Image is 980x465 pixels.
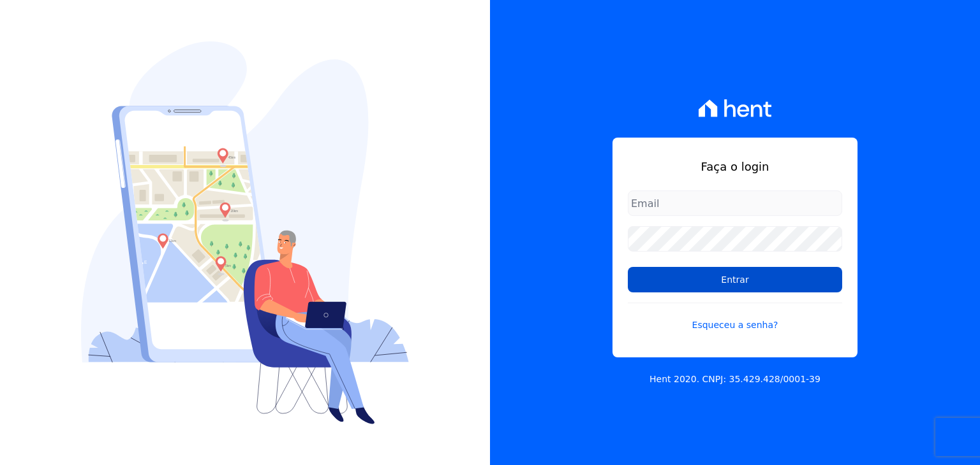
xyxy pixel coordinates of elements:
[628,267,842,292] input: Entrar
[628,190,842,216] input: Email
[650,373,820,386] p: Hent 2020. CNPJ: 35.429.428/0001-39
[81,41,409,424] img: Login
[628,303,842,332] a: Esqueceu a senha?
[628,158,842,175] h1: Faça o login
